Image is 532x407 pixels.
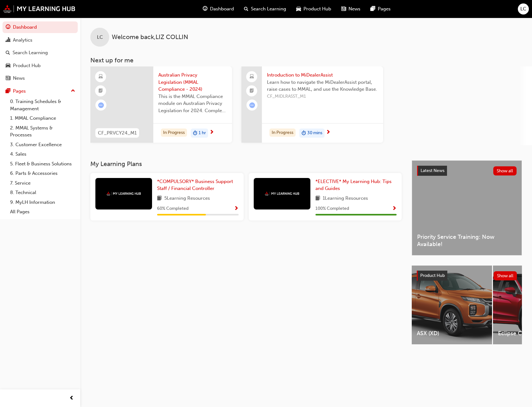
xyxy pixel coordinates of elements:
span: search-icon [6,50,10,56]
a: 0. Training Schedules & Management [8,97,78,113]
a: 4. Sales [8,149,78,159]
span: Introduction to MiDealerAssist [267,72,378,79]
div: Product Hub [13,62,41,69]
span: 1 hr [199,129,206,137]
span: pages-icon [371,5,375,13]
a: 1. MMAL Compliance [8,113,78,123]
button: Show all [494,271,517,280]
a: News [3,72,78,84]
a: pages-iconPages [365,3,396,15]
span: guage-icon [203,5,207,13]
h3: My Learning Plans [90,160,402,168]
span: LC [520,5,526,13]
span: learningRecordVerb_ATTEMPT-icon [98,102,104,108]
span: CF_PRVCY24_M1 [98,129,137,137]
span: news-icon [6,76,10,81]
a: All Pages [8,207,78,217]
span: Priority Service Training: Now Available! [417,233,517,248]
span: *COMPULSORY* Business Support Staff / Financial Controller [157,179,233,192]
span: Search Learning [251,5,286,13]
span: 30 mins [307,129,322,137]
span: prev-icon [69,394,74,402]
span: car-icon [296,5,301,13]
span: Latest News [421,168,444,173]
span: next-icon [326,130,331,135]
span: search-icon [244,5,248,13]
span: Welcome back , LIZ COLLIN [112,34,188,41]
span: laptop-icon [250,73,254,81]
span: Show Progress [392,206,397,212]
div: In Progress [161,129,187,137]
img: mmal [106,192,141,196]
span: learningResourceType_ELEARNING-icon [99,73,103,81]
a: Product Hub [3,60,78,72]
span: Pages [378,5,391,13]
div: News [13,75,25,82]
span: 1 Learning Resources [323,195,368,203]
span: This is the MMAL Compliance module on Australian Privacy Legislation for 2024. Complete this modu... [158,93,227,114]
button: LC [518,3,529,14]
span: pages-icon [6,89,10,94]
span: up-icon [71,87,75,95]
button: DashboardAnalyticsSearch LearningProduct HubNews [3,20,78,85]
span: book-icon [157,195,162,203]
a: 5. Fleet & Business Solutions [8,159,78,169]
span: Product Hub [303,5,331,13]
span: news-icon [341,5,346,13]
a: search-iconSearch Learning [239,3,291,15]
div: Pages [13,88,26,95]
span: duration-icon [302,129,306,137]
button: Pages [3,85,78,97]
span: duration-icon [193,129,197,137]
span: Australian Privacy Legislation (MMAL Compliance - 2024) [158,72,227,93]
span: next-icon [209,130,214,135]
a: 3. Customer Excellence [8,140,78,150]
a: Search Learning [3,47,78,59]
span: Show Progress [234,206,239,212]
span: LC [97,34,103,41]
a: 7. Service [8,178,78,188]
span: Product Hub [420,273,445,278]
img: mmal [265,192,299,196]
a: Latest NewsShow all [417,166,517,176]
div: Search Learning [13,49,48,56]
a: Dashboard [3,21,78,33]
button: Show Progress [392,205,397,213]
div: Analytics [13,37,32,44]
a: 6. Parts & Accessories [8,169,78,178]
a: guage-iconDashboard [198,3,239,15]
span: 100 % Completed [315,205,349,212]
div: In Progress [269,129,296,137]
a: *ELECTIVE* My Learning Hub: Tips and Guides [315,178,397,192]
span: car-icon [6,63,10,69]
span: 60 % Completed [157,205,189,212]
a: Product HubShow all [417,271,517,281]
a: CF_PRVCY24_M1Australian Privacy Legislation (MMAL Compliance - 2024)This is the MMAL Compliance m... [90,66,232,143]
a: Latest NewsShow allPriority Service Training: Now Available! [412,160,522,255]
a: *COMPULSORY* Business Support Staff / Financial Controller [157,178,239,192]
span: learningRecordVerb_ATTEMPT-icon [249,102,255,108]
span: News [348,5,360,13]
span: ASX (XD) [417,330,487,337]
a: ASX (XD) [412,266,492,344]
a: Analytics [3,34,78,46]
a: 9. MyLH Information [8,198,78,207]
span: CF_MIDLRASST_M1 [267,93,378,100]
span: Dashboard [210,5,234,13]
span: guage-icon [6,25,10,30]
h3: Next up for me [80,57,532,64]
a: 2. MMAL Systems & Processes [8,123,78,140]
span: Learn how to navigate the MiDealerAssist portal, raise cases to MMAL, and use the Knowledge Base. [267,79,378,93]
img: mmal [3,5,76,13]
a: 8. Technical [8,188,78,198]
span: book-icon [315,195,320,203]
span: 5 Learning Resources [164,195,210,203]
a: car-iconProduct Hub [291,3,336,15]
span: *ELECTIVE* My Learning Hub: Tips and Guides [315,179,392,192]
button: Show Progress [234,205,239,213]
span: booktick-icon [99,87,103,95]
button: Show all [493,166,517,175]
span: booktick-icon [250,87,254,95]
